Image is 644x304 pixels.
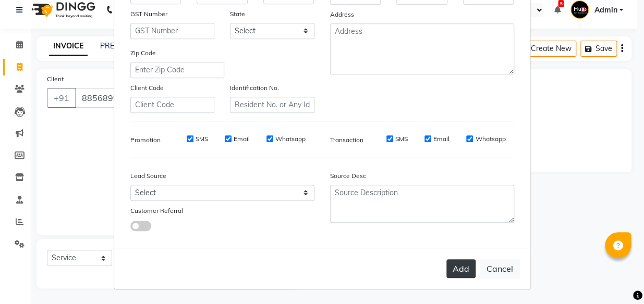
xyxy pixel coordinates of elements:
label: Promotion [130,135,161,145]
label: Transaction [330,135,363,145]
label: Lead Source [130,171,166,181]
input: Client Code [130,97,215,113]
label: Email [234,134,250,144]
label: Whatsapp [275,134,306,144]
label: Identification No. [230,83,279,93]
label: State [230,9,245,19]
button: Cancel [480,259,520,278]
label: SMS [395,134,408,144]
label: Source Desc [330,171,366,181]
label: Whatsapp [475,134,505,144]
label: Email [433,134,449,144]
label: SMS [196,134,208,144]
label: Zip Code [130,48,156,58]
label: Customer Referral [130,206,183,216]
button: Add [446,259,476,278]
input: Resident No. or Any Id [230,97,314,113]
input: GST Number [130,23,215,39]
input: Enter Zip Code [130,62,224,78]
label: GST Number [130,9,167,19]
label: Address [330,10,354,19]
label: Client Code [130,83,164,93]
